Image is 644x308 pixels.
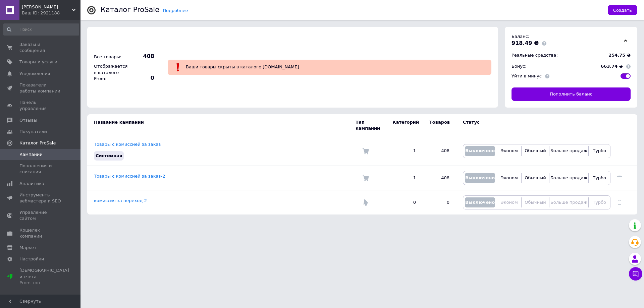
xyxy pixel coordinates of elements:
[512,64,527,69] span: Бонус:
[386,190,423,214] td: 0
[590,146,608,156] button: Турбо
[423,166,456,190] td: 408
[465,175,495,180] span: Выключено
[551,146,587,156] button: Больше продаж
[356,114,386,136] td: Тип кампании
[423,136,456,166] td: 408
[617,200,622,205] a: Удалить
[19,59,57,65] span: Товары и услуги
[608,53,631,58] span: 254.75 ₴
[19,82,62,94] span: Показатели работы компании
[523,146,547,156] button: Обычный
[94,198,147,203] a: комиссия за переход-2
[523,173,547,183] button: Обычный
[525,148,546,153] span: Обычный
[512,73,542,78] span: Уйти в минус
[19,129,47,135] span: Покупатели
[465,148,495,153] span: Выключено
[386,136,423,166] td: 1
[629,267,642,281] button: Чат с покупателем
[19,163,62,175] span: Пополнения и списания
[601,64,623,69] span: 663.74 ₴
[551,197,587,207] button: Больше продаж
[19,42,62,54] span: Заказы и сообщения
[501,148,518,153] span: Эконом
[19,192,62,204] span: Инструменты вебмастера и SEO
[362,148,369,155] img: Комиссия за заказ
[19,71,50,77] span: Уведомления
[550,200,587,205] span: Больше продаж
[22,10,80,16] div: Ваш ID: 2921188
[499,197,520,207] button: Эконом
[499,146,520,156] button: Эконом
[186,64,299,69] span: Ваши товары скрыты в каталоге [DOMAIN_NAME]
[523,197,547,207] button: Обычный
[423,190,456,214] td: 0
[163,8,188,13] a: Подробнее
[525,175,546,180] span: Обычный
[92,52,129,62] div: Все товары:
[94,174,165,179] a: Товары с комиссией за заказ-2
[617,175,622,180] a: Удалить
[19,256,44,262] span: Настройки
[19,151,43,158] span: Кампании
[101,6,159,13] div: Каталог ProSale
[96,153,122,158] span: Системная
[92,62,129,83] div: Отображается в каталоге Prom:
[550,175,587,180] span: Больше продаж
[499,173,520,183] button: Эконом
[550,91,592,97] span: Пополнить баланс
[362,175,369,181] img: Комиссия за заказ
[512,40,539,46] span: 918.49 ₴
[22,4,72,10] span: Имидж
[131,53,154,60] span: 408
[386,114,423,136] td: Категорий
[550,148,587,153] span: Больше продаж
[94,142,161,147] a: Товары с комиссией за заказ
[19,181,44,187] span: Аналитика
[525,200,546,205] span: Обычный
[19,267,69,286] span: [DEMOGRAPHIC_DATA] и счета
[173,62,183,72] img: :exclamation:
[501,175,518,180] span: Эконом
[19,245,37,251] span: Маркет
[423,114,456,136] td: Товаров
[590,197,608,207] button: Турбо
[87,114,356,136] td: Название кампании
[362,199,369,206] img: Комиссия за переход
[19,140,56,146] span: Каталог ProSale
[19,117,37,123] span: Отзывы
[512,53,558,58] span: Реальные средства:
[131,74,154,82] span: 0
[3,23,79,36] input: Поиск
[593,148,606,153] span: Турбо
[19,100,62,112] span: Панель управления
[19,227,62,239] span: Кошелек компании
[386,166,423,190] td: 1
[593,175,606,180] span: Турбо
[613,8,632,13] span: Создать
[465,146,495,156] button: Выключено
[465,197,495,207] button: Выключено
[465,173,495,183] button: Выключено
[551,173,587,183] button: Больше продаж
[590,173,608,183] button: Турбо
[19,209,62,222] span: Управление сайтом
[456,114,610,136] td: Статус
[501,200,518,205] span: Эконом
[593,200,606,205] span: Турбо
[608,5,637,15] button: Создать
[465,200,495,205] span: Выключено
[19,280,69,286] div: Prom топ
[512,87,631,101] a: Пополнить баланс
[512,34,529,39] span: Баланс:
